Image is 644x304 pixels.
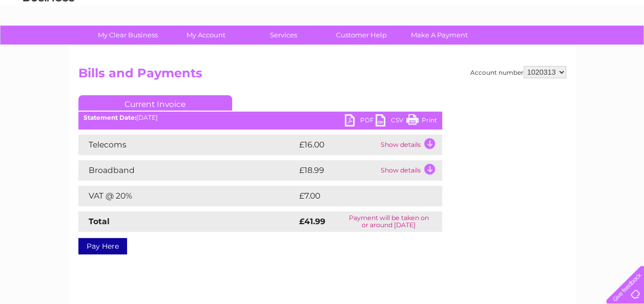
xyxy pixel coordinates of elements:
[78,186,297,206] td: VAT @ 20%
[319,26,404,45] a: Customer Help
[78,135,297,155] td: Telecoms
[576,44,601,51] a: Contact
[518,44,549,51] a: Telecoms
[23,27,75,58] img: logo.png
[78,66,566,85] h2: Bills and Payments
[78,95,232,111] a: Current Invoice
[163,26,248,45] a: My Account
[336,211,442,232] td: Payment will be taken on or around [DATE]
[378,160,442,181] td: Show details
[451,5,522,18] a: 0333 014 3131
[555,44,570,51] a: Blog
[378,135,442,155] td: Show details
[489,44,512,51] a: Energy
[86,26,170,45] a: My Clear Business
[376,114,406,129] a: CSV
[297,186,418,206] td: £7.00
[78,238,127,254] a: Pay Here
[299,216,325,226] strong: £41.99
[241,26,326,45] a: Services
[406,114,437,129] a: Print
[345,114,376,129] a: PDF
[297,160,378,181] td: £18.99
[80,6,565,50] div: Clear Business is a trading name of Verastar Limited (registered in [GEOGRAPHIC_DATA] No. 3667643...
[297,135,378,155] td: £16.00
[470,66,566,78] div: Account number
[610,44,634,51] a: Log out
[78,160,297,181] td: Broadband
[84,114,136,121] b: Statement Date:
[78,114,442,121] div: [DATE]
[464,44,483,51] a: Water
[397,26,482,45] a: Make A Payment
[89,216,110,226] strong: Total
